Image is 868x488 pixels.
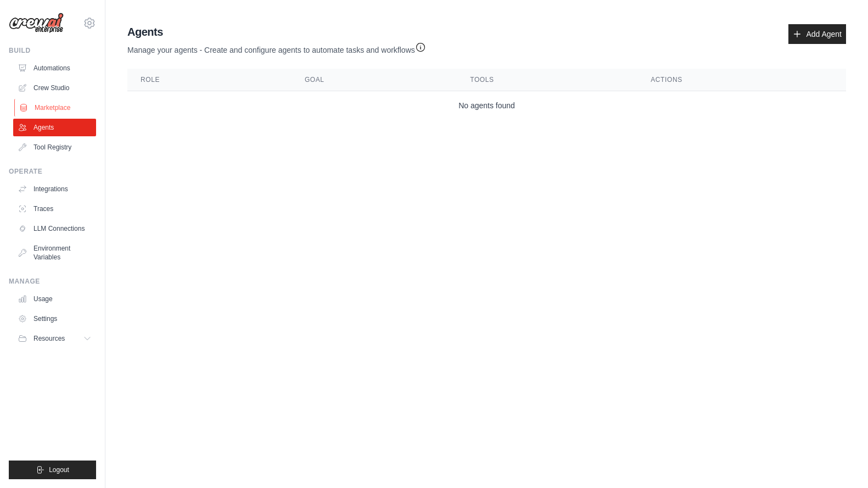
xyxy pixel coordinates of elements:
[457,69,637,91] th: Tools
[33,334,65,343] span: Resources
[9,13,64,34] img: Logo
[14,99,97,117] a: Marketplace
[49,465,69,474] span: Logout
[13,79,96,97] a: Crew Studio
[127,24,426,40] h2: Agents
[13,330,96,347] button: Resources
[127,40,426,56] p: Manage your agents - Create and configure agents to automate tasks and workflows
[9,461,96,479] button: Logout
[127,69,292,91] th: Role
[13,119,96,136] a: Agents
[13,180,96,198] a: Integrations
[13,240,96,266] a: Environment Variables
[9,46,96,55] div: Build
[13,200,96,218] a: Traces
[788,24,846,44] a: Add Agent
[9,167,96,176] div: Operate
[13,310,96,328] a: Settings
[292,69,457,91] th: Goal
[9,277,96,286] div: Manage
[13,59,96,77] a: Automations
[127,91,846,120] td: No agents found
[13,138,96,156] a: Tool Registry
[13,290,96,308] a: Usage
[13,220,96,237] a: LLM Connections
[637,69,846,91] th: Actions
